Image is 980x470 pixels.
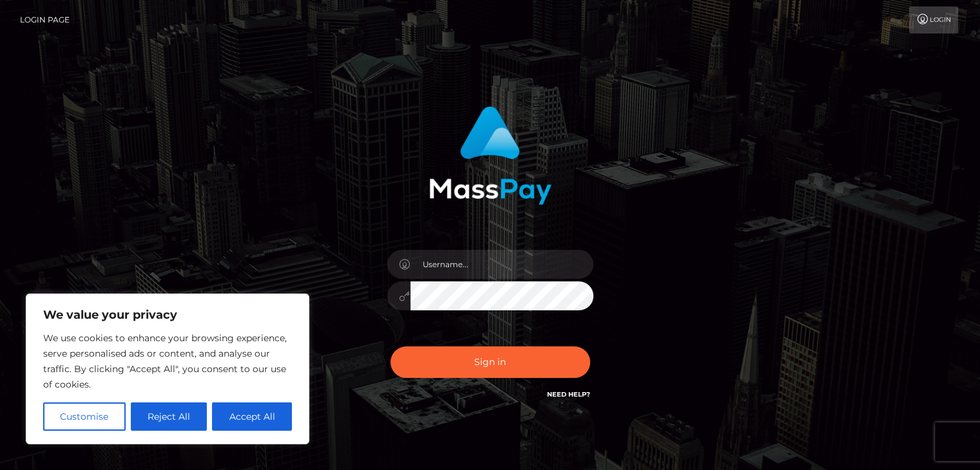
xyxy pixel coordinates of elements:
input: Username... [410,250,593,279]
button: Customise [43,402,126,431]
a: Need Help? [547,390,590,399]
a: Login Page [20,6,70,33]
button: Sign in [390,346,590,378]
img: MassPay Login [429,106,552,205]
button: Accept All [212,402,292,431]
button: Reject All [131,402,207,431]
p: We use cookies to enhance your browsing experience, serve personalised ads or content, and analys... [43,330,292,392]
p: We value your privacy [43,307,292,323]
a: Login [909,6,958,33]
div: We value your privacy [26,294,309,444]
